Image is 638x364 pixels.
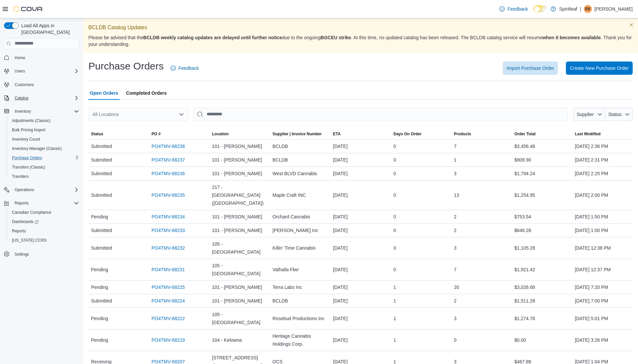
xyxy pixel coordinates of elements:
[9,117,79,125] span: Adjustments (Classic)
[512,281,572,294] div: $3,026.68
[12,137,40,142] span: Inventory Count
[12,250,32,258] a: Settings
[393,244,396,252] span: 0
[333,131,341,137] span: ETA
[393,142,396,150] span: 0
[9,135,79,143] span: Inventory Count
[454,336,457,344] span: 0
[12,210,51,215] span: Canadian Compliance
[1,93,82,103] button: Catalog
[91,283,108,291] span: Pending
[330,140,391,153] div: [DATE]
[270,188,330,202] div: Maple Craft INC
[143,35,282,40] strong: BCLDB weekly catalog updates are delayed until further notice
[152,297,185,305] a: PO4TMV-68224
[7,208,82,217] button: Canadian Compliance
[12,219,39,224] span: Dashboards
[212,170,262,178] span: 101 - [PERSON_NAME]
[559,5,577,13] p: Spiritleaf
[152,266,185,274] a: PO4TMV-68231
[454,244,457,252] span: 3
[12,199,79,207] span: Reports
[454,131,471,137] span: Products
[580,5,581,13] p: |
[12,107,34,115] button: Inventory
[572,167,633,180] div: [DATE] 2:25 PM
[90,86,118,100] span: Open Orders
[15,68,25,74] span: Users
[9,208,79,216] span: Canadian Compliance
[512,188,572,202] div: $1,254.95
[393,266,396,274] span: 0
[270,329,330,351] div: Heritage Cannabis Holdings Corp.
[572,140,633,153] div: [DATE] 2:36 PM
[4,50,79,276] nav: Complex example
[212,262,267,278] span: 105 - [GEOGRAPHIC_DATA]
[12,165,45,170] span: Transfers (Classic)
[152,226,185,234] a: PO4TMV-68233
[9,236,49,244] a: [US_STATE] CCRS
[9,145,64,153] a: Inventory Manager (Classic)
[168,61,201,75] a: Feedback
[330,129,391,139] button: ETA
[330,224,391,237] div: [DATE]
[570,65,629,71] span: Create New Purchase Order
[12,67,79,75] span: Users
[512,241,572,255] div: $1,105.28
[12,67,28,75] button: Users
[512,153,572,167] div: $909.90
[12,127,46,133] span: Bulk Pricing Import
[584,5,592,13] div: Bobby B
[512,129,572,139] button: Order Total
[12,186,37,194] button: Operations
[393,314,396,322] span: 1
[91,314,108,322] span: Pending
[572,210,633,223] div: [DATE] 1:50 PM
[1,80,82,89] button: Customers
[454,314,457,322] span: 3
[585,5,590,13] span: BB
[15,252,29,257] span: Settings
[12,186,79,194] span: Operations
[212,156,262,164] span: 101 - [PERSON_NAME]
[12,238,47,243] span: [US_STATE] CCRS
[91,131,103,137] span: Status
[12,81,37,89] a: Customers
[126,86,167,100] span: Completed Orders
[7,226,82,236] button: Reports
[9,163,48,171] a: Transfers (Classic)
[91,142,112,150] span: Submitted
[270,224,330,237] div: [PERSON_NAME] Inc
[152,131,160,137] span: PO #
[12,107,79,115] span: Inventory
[512,224,572,237] div: $646.28
[212,240,267,256] span: 105 - [GEOGRAPHIC_DATA]
[212,310,267,326] span: 105 - [GEOGRAPHIC_DATA]
[152,336,185,344] a: PO4TMV-68219
[330,294,391,307] div: [DATE]
[91,244,112,252] span: Submitted
[573,108,605,121] button: Supplier
[1,107,82,116] button: Inventory
[507,65,554,71] span: Import Purchase Order
[212,297,262,305] span: 101 - [PERSON_NAME]
[212,183,267,207] span: 217 - [GEOGRAPHIC_DATA] ([GEOGRAPHIC_DATA])
[91,226,112,234] span: Submitted
[152,156,185,164] a: PO4TMV-68237
[152,244,185,252] a: PO4TMV-68232
[272,131,322,137] span: Supplier | Invoice Number
[270,241,330,255] div: Killin' Time Cannabis
[512,312,572,325] div: $1,274.76
[152,314,185,322] a: PO4TMV-68222
[212,226,262,234] span: 101 - [PERSON_NAME]
[15,200,29,206] span: Reports
[12,80,79,89] span: Customers
[330,210,391,223] div: [DATE]
[503,61,558,75] button: Import Purchase Order
[608,112,622,117] span: Status
[212,131,229,137] span: Location
[1,249,82,259] button: Settings
[88,34,633,48] p: Please be advised that the due to the ongoing . At this time, no updated catalog has been release...
[12,94,31,102] button: Catalog
[270,294,330,307] div: BCLDB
